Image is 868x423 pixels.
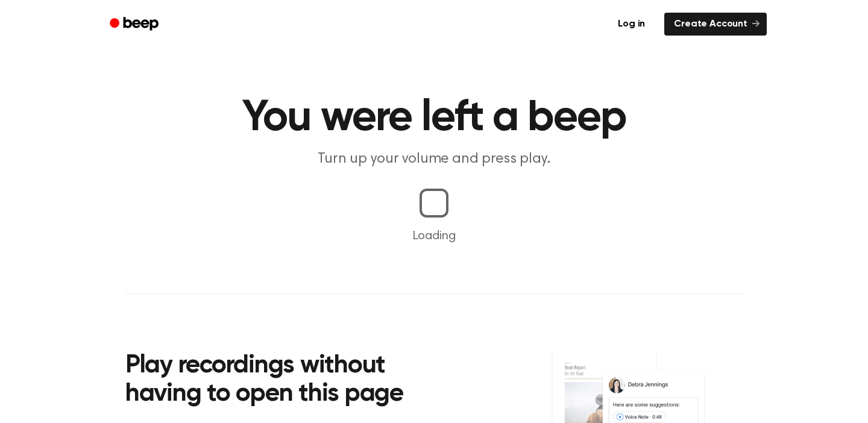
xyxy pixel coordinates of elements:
[14,227,854,245] p: Loading
[203,149,665,169] p: Turn up your volume and press play.
[606,10,657,38] a: Log in
[664,13,767,36] a: Create Account
[125,96,743,140] h1: You were left a beep
[125,352,450,409] h2: Play recordings without having to open this page
[101,13,169,36] a: Beep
